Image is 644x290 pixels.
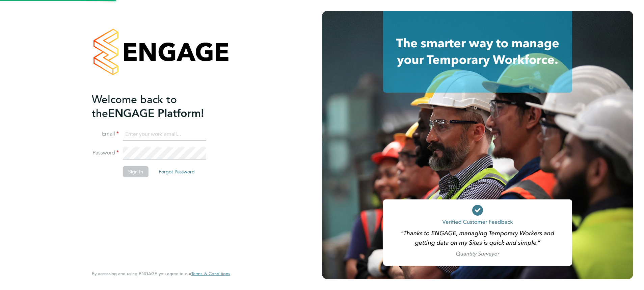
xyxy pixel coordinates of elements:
span: Terms & Conditions [191,271,230,276]
span: Welcome back to the [92,93,177,120]
a: Terms & Conditions [191,271,230,276]
h2: ENGAGE Platform! [92,93,223,120]
button: Sign In [123,166,149,177]
label: Email [92,130,119,138]
input: Enter your work email... [123,128,206,141]
button: Forgot Password [153,166,200,177]
label: Password [92,149,119,156]
span: By accessing and using ENGAGE you agree to our [92,271,230,276]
